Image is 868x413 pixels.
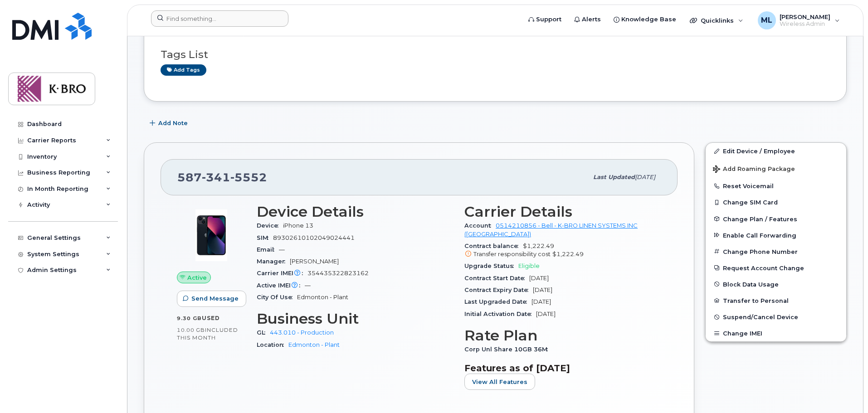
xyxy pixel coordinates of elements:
[723,314,798,321] span: Suspend/Cancel Device
[279,246,285,253] span: —
[706,194,846,210] button: Change SIM Card
[713,165,795,174] span: Add Roaming Package
[257,204,454,220] h3: Device Details
[706,292,846,309] button: Transfer to Personal
[177,170,267,184] span: 587
[533,287,552,293] span: [DATE]
[723,232,796,238] span: Enable Call Forwarding
[568,10,607,29] a: Alerts
[202,170,230,184] span: 341
[706,260,846,276] button: Request Account Change
[187,273,207,282] span: Active
[257,311,454,327] h3: Business Unit
[706,309,846,325] button: Suspend/Cancel Device
[464,374,535,390] button: View All Features
[532,298,551,305] span: [DATE]
[635,174,655,180] span: [DATE]
[464,243,523,249] span: Contract balance
[529,275,549,282] span: [DATE]
[464,287,533,293] span: Contract Expiry Date
[706,178,846,194] button: Reset Voicemail
[706,276,846,292] button: Block Data Usage
[472,378,527,386] span: View All Features
[158,119,188,127] span: Add Note
[723,215,797,222] span: Change Plan / Features
[270,329,334,336] a: 443.010 - Production
[283,222,313,229] span: iPhone 13
[151,10,288,27] input: Find something...
[144,115,195,131] button: Add Note
[257,234,273,241] span: SIM
[761,15,772,26] span: ML
[464,346,552,353] span: Corp Unl Share 10GB 36M
[706,325,846,341] button: Change IMEI
[701,17,734,24] span: Quicklinks
[288,341,340,348] a: Edmonton - Plant
[177,327,205,333] span: 10.00 GB
[257,329,270,336] span: GL
[290,258,339,265] span: [PERSON_NAME]
[780,13,830,20] span: [PERSON_NAME]
[464,262,518,269] span: Upgrade Status
[230,170,267,184] span: 5552
[297,294,348,301] span: Edmonton - Plant
[177,291,246,307] button: Send Message
[177,326,238,341] span: included this month
[473,251,551,258] span: Transfer responsibility cost
[464,275,529,282] span: Contract Start Date
[257,222,283,229] span: Device
[706,159,846,178] button: Add Roaming Package
[464,363,661,374] h3: Features as of [DATE]
[464,222,638,237] a: 0514210856 - Bell - K-BRO LINEN SYSTEMS INC ([GEOGRAPHIC_DATA])
[607,10,683,29] a: Knowledge Base
[464,243,661,259] span: $1,222.49
[257,246,279,253] span: Email
[552,251,584,258] span: $1,222.49
[184,208,239,262] img: image20231002-3703462-1ig824h.jpeg
[464,327,661,344] h3: Rate Plan
[307,270,369,277] span: 354435322823162
[464,204,661,220] h3: Carrier Details
[202,315,220,321] span: used
[518,262,540,269] span: Eligible
[706,243,846,260] button: Change Phone Number
[522,10,568,29] a: Support
[536,311,556,317] span: [DATE]
[257,282,305,289] span: Active IMEI
[305,282,311,289] span: —
[582,15,601,24] span: Alerts
[706,143,846,159] a: Edit Device / Employee
[273,234,355,241] span: 89302610102049024441
[191,294,239,303] span: Send Message
[464,311,536,317] span: Initial Activation Date
[464,298,532,305] span: Last Upgraded Date
[161,49,830,60] h3: Tags List
[536,15,561,24] span: Support
[780,20,830,28] span: Wireless Admin
[161,64,206,76] a: Add tags
[683,11,750,29] div: Quicklinks
[593,174,635,180] span: Last updated
[257,258,290,265] span: Manager
[257,270,307,277] span: Carrier IMEI
[706,211,846,227] button: Change Plan / Features
[621,15,676,24] span: Knowledge Base
[257,341,288,348] span: Location
[177,315,202,321] span: 9.30 GB
[464,222,496,229] span: Account
[257,294,297,301] span: City Of Use
[751,11,846,29] div: Marsha Lindo
[706,227,846,243] button: Enable Call Forwarding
